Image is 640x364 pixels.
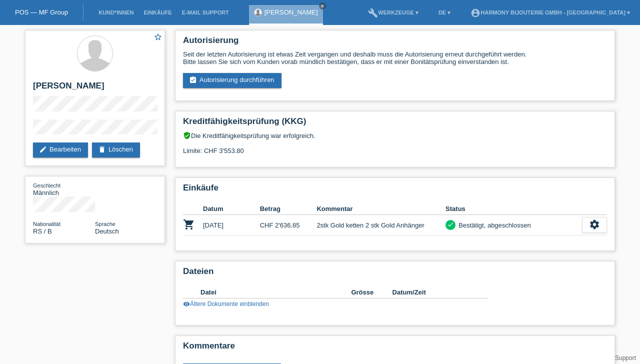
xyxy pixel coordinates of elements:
[153,32,162,43] a: star_border
[183,73,281,88] a: assignment_turned_inAutorisierung durchführen
[316,203,445,215] th: Kommentar
[177,9,234,15] a: E-Mail Support
[95,221,115,227] span: Sprache
[183,131,191,139] i: verified_user
[153,32,162,41] i: star_border
[98,145,106,153] i: delete
[455,220,531,230] div: Bestätigt, abgeschlossen
[470,8,480,18] i: account_circle
[33,227,52,235] span: Serbien / B / 29.04.2022
[33,81,157,96] h2: [PERSON_NAME]
[93,9,138,15] a: Kund*innen
[316,215,445,235] td: 2stk Gold ketten 2 stk Gold Anhänger
[33,221,60,227] span: Nationalität
[320,3,325,8] i: close
[445,203,582,215] th: Status
[363,9,423,15] a: buildWerkzeuge ▾
[92,142,140,157] a: deleteLöschen
[138,9,176,15] a: Einkäufe
[183,266,607,281] h2: Dateien
[15,8,68,16] a: POS — MF Group
[183,218,195,230] i: POSP00026097
[433,9,455,15] a: DE ▾
[264,8,318,16] a: [PERSON_NAME]
[260,203,317,215] th: Betrag
[183,300,269,307] a: visibilityÄltere Dokumente einblenden
[183,183,607,198] h2: Einkäufe
[183,50,607,65] div: Seit der letzten Autorisierung ist etwas Zeit vergangen und deshalb muss die Autorisierung erneut...
[183,116,607,131] h2: Kreditfähigkeitsprüfung (KKG)
[189,76,197,84] i: assignment_turned_in
[183,131,607,162] div: Die Kreditfähigkeitsprüfung war erfolgreich. Limite: CHF 3'553.80
[465,9,635,15] a: account_circleHarmony Bijouterie GmbH - [GEOGRAPHIC_DATA] ▾
[183,341,607,356] h2: Kommentare
[392,286,474,298] th: Datum/Zeit
[33,181,95,196] div: Männlich
[589,219,600,230] i: settings
[33,142,88,157] a: editBearbeiten
[183,35,607,50] h2: Autorisierung
[203,215,260,235] td: [DATE]
[33,182,60,188] span: Geschlecht
[447,221,454,228] i: check
[260,215,317,235] td: CHF 2'636.85
[368,8,378,18] i: build
[183,300,190,307] i: visibility
[200,286,351,298] th: Datei
[319,2,326,9] a: close
[203,203,260,215] th: Datum
[95,227,119,235] span: Deutsch
[615,354,636,361] a: Support
[39,145,47,153] i: edit
[351,286,392,298] th: Grösse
